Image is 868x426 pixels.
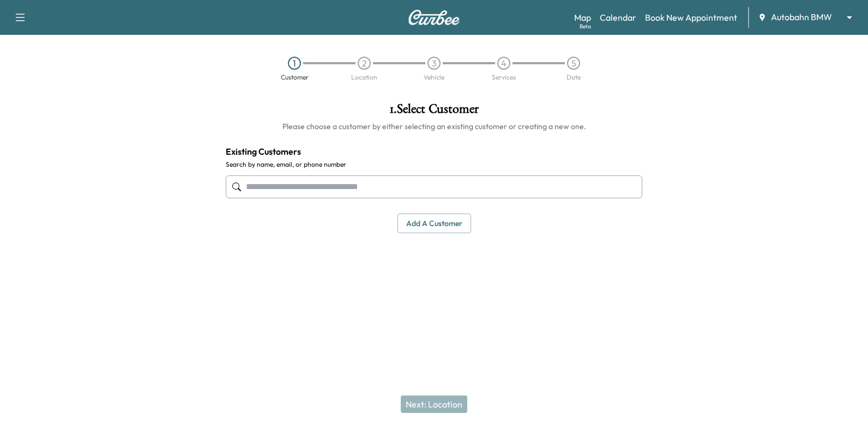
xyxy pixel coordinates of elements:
[645,11,737,24] a: Book New Appointment
[600,11,636,24] a: Calendar
[226,160,642,169] label: Search by name, email, or phone number
[771,11,832,23] span: Autobahn BMW
[427,57,441,70] div: 3
[567,57,580,70] div: 5
[226,121,642,132] h6: Please choose a customer by either selecting an existing customer or creating a new one.
[580,22,591,31] div: Beta
[358,57,371,70] div: 2
[408,10,460,25] img: Curbee Logo
[497,57,510,70] div: 4
[288,57,301,70] div: 1
[281,74,309,81] div: Customer
[566,74,581,81] div: Date
[226,145,642,158] h4: Existing Customers
[397,214,471,234] button: Add a customer
[424,74,444,81] div: Vehicle
[492,74,516,81] div: Services
[351,74,377,81] div: Location
[574,11,591,24] a: MapBeta
[226,102,642,121] h1: 1 . Select Customer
